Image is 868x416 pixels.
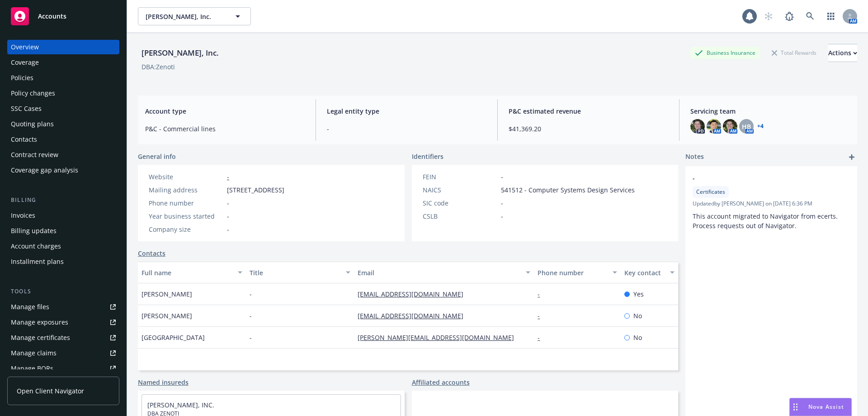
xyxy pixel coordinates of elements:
span: - [250,289,252,299]
a: +4 [757,124,764,129]
a: - [538,333,547,342]
div: Account charges [11,239,61,253]
button: Actions [828,44,857,62]
div: Manage files [11,300,49,314]
span: This account migrated to Navigator from ecerts. Process requests out of Navigator. [693,212,840,230]
span: Servicing team [690,106,850,116]
span: - [327,124,486,134]
div: Contacts [11,132,37,147]
span: Manage exposures [7,315,119,330]
a: Start snowing [759,7,778,25]
a: Switch app [822,7,840,25]
div: Tools [7,287,119,296]
a: Contacts [138,249,165,258]
span: HB [742,122,751,131]
div: Manage BORs [11,361,53,376]
a: [PERSON_NAME][EMAIL_ADDRESS][DOMAIN_NAME] [358,333,521,342]
div: DBA: Zenoti [142,62,175,72]
div: Coverage [11,55,39,70]
div: Key contact [624,268,665,277]
button: Title [246,262,354,283]
span: P&C estimated revenue [509,106,668,116]
a: Invoices [7,208,119,223]
a: Overview [7,40,119,54]
a: - [538,290,547,298]
div: Coverage gap analysis [11,163,78,177]
div: [PERSON_NAME], Inc. [138,47,222,59]
span: Nova Assist [808,403,844,411]
a: Contract review [7,148,119,162]
span: Legal entity type [327,106,486,116]
div: Actions [828,44,857,62]
span: Certificates [696,188,725,196]
div: Title [250,268,340,277]
div: Billing [7,196,119,205]
div: Phone number [538,268,607,277]
span: Updated by [PERSON_NAME] on [DATE] 6:36 PM [693,200,850,208]
img: photo [723,119,737,134]
div: FEIN [423,172,497,182]
a: Coverage [7,55,119,70]
a: Contacts [7,132,119,147]
span: - [693,173,826,183]
img: photo [690,119,705,134]
span: - [227,198,229,208]
div: Installment plans [11,254,64,269]
span: No [633,311,642,320]
span: Identifiers [412,152,443,161]
div: NAICS [423,185,497,195]
div: Invoices [11,208,35,223]
a: Affiliated accounts [412,378,470,387]
a: Policy changes [7,86,119,100]
span: General info [138,152,176,161]
div: Website [149,172,223,182]
span: [PERSON_NAME] [142,311,192,320]
a: Billing updates [7,224,119,238]
a: Coverage gap analysis [7,163,119,177]
span: Account type [145,106,305,116]
div: Policies [11,71,33,85]
div: -CertificatesUpdatedby [PERSON_NAME] on [DATE] 6:36 PMThis account migrated to Navigator from ece... [685,166,857,238]
a: [EMAIL_ADDRESS][DOMAIN_NAME] [358,290,471,298]
span: [GEOGRAPHIC_DATA] [142,333,205,342]
div: Business Insurance [690,47,760,58]
img: photo [707,119,721,134]
a: Accounts [7,4,119,29]
button: Phone number [534,262,620,283]
span: [PERSON_NAME] [142,289,192,299]
a: Report a Bug [780,7,798,25]
div: Total Rewards [767,47,821,58]
a: Quoting plans [7,117,119,131]
span: [STREET_ADDRESS] [227,185,284,195]
span: 541512 - Computer Systems Design Services [501,185,635,195]
span: Open Client Navigator [17,386,84,396]
span: - [250,333,252,342]
a: Manage claims [7,346,119,360]
div: Full name [142,268,232,277]
div: Phone number [149,198,223,208]
a: [PERSON_NAME], INC. [147,401,214,409]
span: - [227,225,229,234]
div: Manage exposures [11,315,68,330]
div: SSC Cases [11,101,42,116]
a: [EMAIL_ADDRESS][DOMAIN_NAME] [358,311,471,320]
button: Email [354,262,534,283]
a: - [538,311,547,320]
div: Manage claims [11,346,57,360]
div: Quoting plans [11,117,54,131]
a: add [846,152,857,163]
div: CSLB [423,211,497,221]
div: SIC code [423,198,497,208]
div: Policy changes [11,86,55,100]
a: Policies [7,71,119,85]
span: P&C - Commercial lines [145,124,305,134]
span: $41,369.20 [509,124,668,134]
div: Drag to move [790,398,801,416]
a: Manage certificates [7,330,119,345]
span: - [227,211,229,221]
a: - [227,172,229,181]
div: Manage certificates [11,330,70,345]
button: [PERSON_NAME], Inc. [138,7,251,25]
div: Contract review [11,148,58,162]
span: - [501,172,503,182]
